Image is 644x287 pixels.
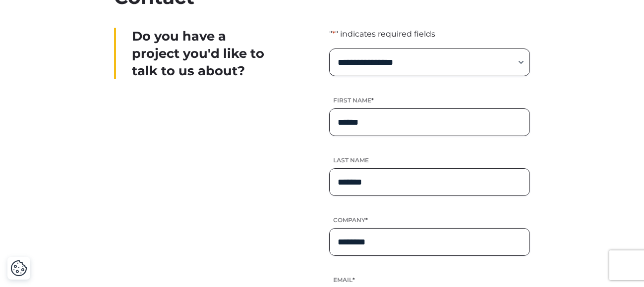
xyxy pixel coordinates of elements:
[10,260,27,277] img: Revisit consent button
[329,28,530,41] p: " " indicates required fields
[10,260,27,277] button: Cookie Settings
[329,276,530,284] label: Email
[114,28,272,79] div: Do you have a project you'd like to talk to us about?
[329,156,530,164] label: Last name
[329,216,530,224] label: Company
[329,96,530,104] label: First name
